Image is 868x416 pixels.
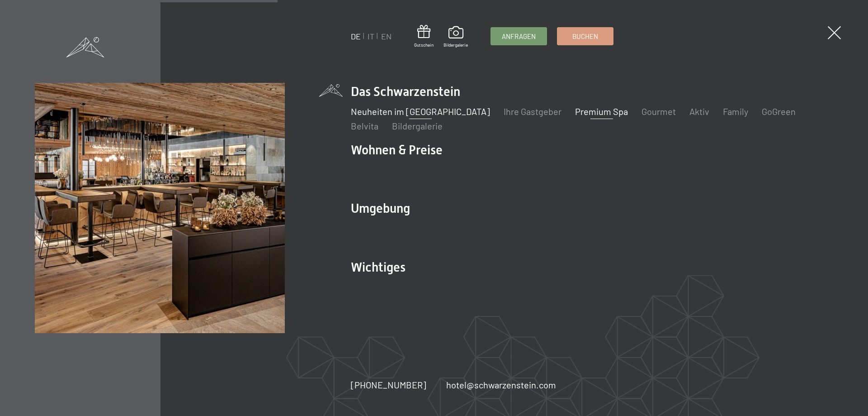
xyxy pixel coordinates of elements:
a: hotel@schwarzenstein.com [446,378,556,391]
a: Gourmet [642,106,676,117]
a: Family [723,106,748,117]
a: Anfragen [491,28,547,45]
a: GoGreen [762,106,796,117]
span: Anfragen [502,32,536,41]
a: Premium Spa [575,106,628,117]
a: IT [368,31,374,41]
a: DE [351,31,361,41]
a: Bildergalerie [392,120,443,131]
span: [PHONE_NUMBER] [351,379,426,390]
a: [PHONE_NUMBER] [351,378,426,391]
span: Bildergalerie [443,42,468,48]
a: Gutschein [414,25,434,48]
a: Aktiv [689,106,709,117]
a: Buchen [557,28,613,45]
a: Belvita [351,120,378,131]
a: EN [381,31,392,41]
span: Gutschein [414,42,434,48]
a: Neuheiten im [GEOGRAPHIC_DATA] [351,106,490,117]
span: Buchen [572,32,598,41]
a: Bildergalerie [443,26,468,48]
a: Ihre Gastgeber [504,106,561,117]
